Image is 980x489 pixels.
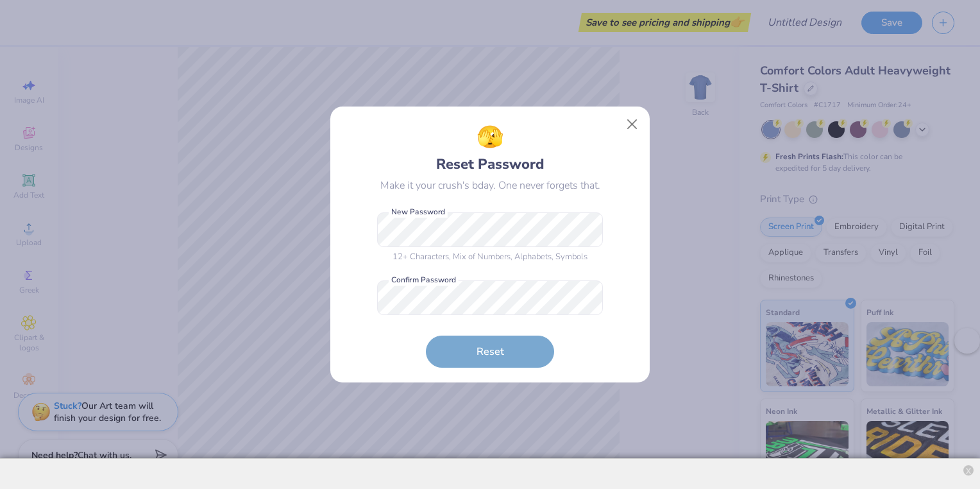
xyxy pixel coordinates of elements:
[620,112,645,137] button: Close
[963,465,974,476] div: Close Toolbar
[380,178,600,193] div: Make it your crush's bday. One never forgets that.
[393,251,449,262] span: 12 + Characters
[555,251,587,262] span: Symbols
[436,121,544,175] div: Reset Password
[477,121,503,154] span: 🫣
[377,251,603,264] div: , Mix of , ,
[514,251,552,262] span: Alphabets
[477,251,511,262] span: Numbers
